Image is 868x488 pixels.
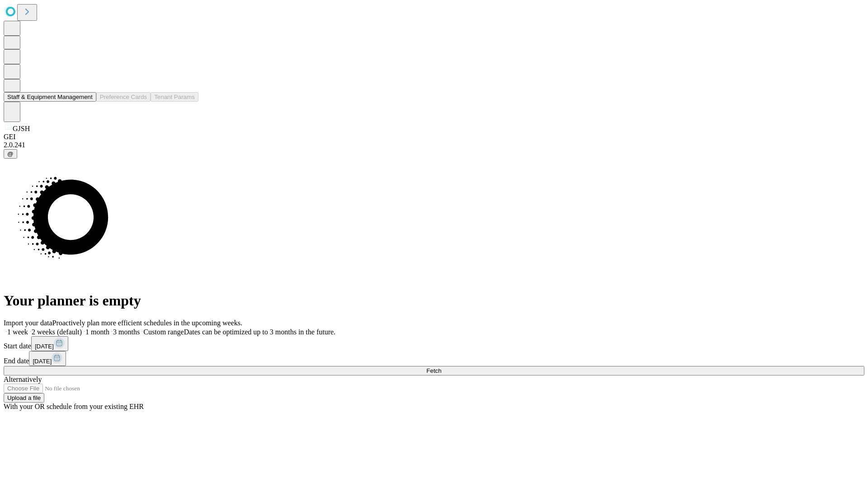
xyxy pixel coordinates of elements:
div: Start date [4,336,864,351]
h1: Your planner is empty [4,292,864,309]
button: Preference Cards [96,92,151,102]
div: GEI [4,133,864,141]
span: 1 week [7,328,28,336]
button: Staff & Equipment Management [4,92,96,102]
span: Custom range [143,328,184,336]
span: Fetch [426,367,441,374]
button: Fetch [4,366,864,375]
div: End date [4,351,864,366]
span: Proactively plan more efficient schedules in the upcoming weeks. [52,319,242,327]
button: [DATE] [29,351,66,366]
span: Dates can be optimized up to 3 months in the future. [184,328,335,336]
span: 3 months [113,328,140,336]
button: Tenant Params [151,92,198,102]
button: Upload a file [4,393,44,403]
button: [DATE] [31,336,68,351]
span: Import your data [4,319,52,327]
button: @ [4,149,17,159]
span: [DATE] [33,358,52,365]
span: Alternatively [4,375,42,383]
span: 2 weeks (default) [32,328,82,336]
span: [DATE] [35,343,54,350]
span: GJSH [13,125,30,132]
span: 1 month [85,328,109,336]
span: @ [7,150,14,157]
div: 2.0.241 [4,141,864,149]
span: With your OR schedule from your existing EHR [4,403,144,410]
